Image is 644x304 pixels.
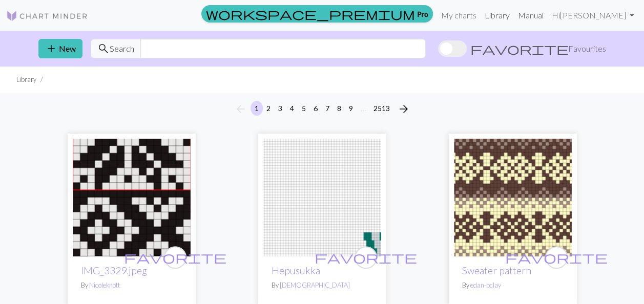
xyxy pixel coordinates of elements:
button: 2513 [369,101,394,116]
button: 6 [309,101,322,116]
i: favourite [505,247,608,268]
button: 7 [321,101,334,116]
p: By [272,280,373,290]
a: Sweater pattern [462,265,531,276]
a: Hepusukka [263,191,381,201]
a: Hepusukka [272,265,320,276]
a: My charts [437,5,481,26]
span: Favourites [568,42,606,55]
a: edan-bclay [470,281,501,289]
img: IMG_3329.jpeg [73,139,191,256]
i: favourite [124,247,226,268]
button: favourite [164,246,186,269]
button: New [38,39,82,58]
label: Show favourites [438,39,606,58]
span: favorite [470,41,569,56]
span: arrow_forward [398,102,410,116]
button: 5 [298,101,310,116]
img: Logo [6,10,88,22]
a: [DEMOGRAPHIC_DATA] [280,281,350,289]
span: workspace_premium [206,7,415,21]
button: 4 [286,101,298,116]
button: favourite [355,246,377,269]
span: search [97,41,110,56]
button: 9 [345,101,357,116]
img: Hepusukka [263,139,381,256]
button: Next [393,101,414,117]
a: Hi[PERSON_NAME] [548,5,638,26]
span: favorite [315,249,417,265]
button: favourite [545,246,568,269]
li: Library [16,75,36,84]
a: Sweater pattern [454,191,572,201]
p: By [81,280,182,290]
a: Pro [201,5,433,23]
span: add [45,41,57,56]
i: Next [398,103,410,115]
button: 1 [251,101,263,116]
a: IMG_3329.jpeg [81,265,147,276]
img: Sweater pattern [454,139,572,256]
p: By [462,280,564,290]
nav: Page navigation [231,101,414,117]
button: 3 [274,101,286,116]
i: favourite [315,247,417,268]
a: IMG_3329.jpeg [73,191,191,201]
a: Nicoleknott [89,281,120,289]
span: favorite [505,249,608,265]
button: 8 [333,101,345,116]
a: Library [481,5,514,26]
span: favorite [124,249,226,265]
button: 2 [262,101,275,116]
a: Manual [514,5,548,26]
span: Search [110,42,134,55]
